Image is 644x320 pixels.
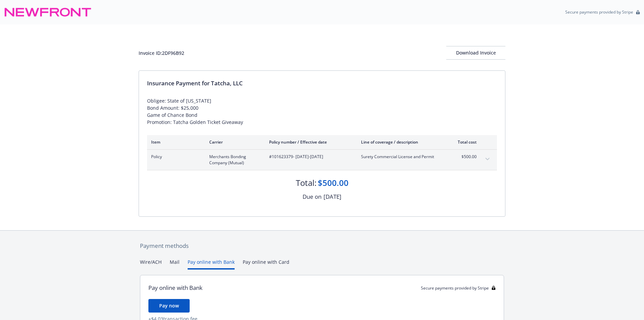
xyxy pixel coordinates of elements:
[482,154,493,165] button: expand content
[151,139,198,145] div: Item
[361,154,440,160] span: Surety Commercial License and Permit
[170,258,180,270] button: Mail
[565,9,633,15] p: Secure payments provided by Stripe
[269,154,350,160] span: #101623379 - [DATE]-[DATE]
[451,139,477,145] div: Total cost
[269,139,350,145] div: Policy number / Effective date
[140,258,162,270] button: Wire/ACH
[446,46,505,59] div: Download Invoice
[159,302,179,309] span: Pay now
[318,177,349,189] div: $500.00
[243,258,289,270] button: Pay online with Card
[421,285,496,291] div: Secure payments provided by Stripe
[148,299,190,313] button: Pay now
[148,283,202,292] div: Pay online with Bank
[361,139,440,145] div: Line of coverage / description
[147,79,497,88] div: Insurance Payment for Tatcha, LLC
[446,46,505,60] button: Download Invoice
[147,150,497,170] div: PolicyMerchants Bonding Company (Mutual)#101623379- [DATE]-[DATE]Surety Commercial License and Pe...
[451,154,477,160] span: $500.00
[147,97,497,126] div: Obligee: State of [US_STATE] Bond Amount: $25,000 Game of Chance Bond Promotion: Tatcha Golden Ti...
[140,241,504,250] div: Payment methods
[209,139,258,145] div: Carrier
[209,154,258,166] span: Merchants Bonding Company (Mutual)
[151,154,198,160] span: Policy
[303,192,321,201] div: Due on
[324,192,341,201] div: [DATE]
[296,177,316,189] div: Total:
[139,49,184,57] div: Invoice ID: 2DF96B92
[188,258,235,270] button: Pay online with Bank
